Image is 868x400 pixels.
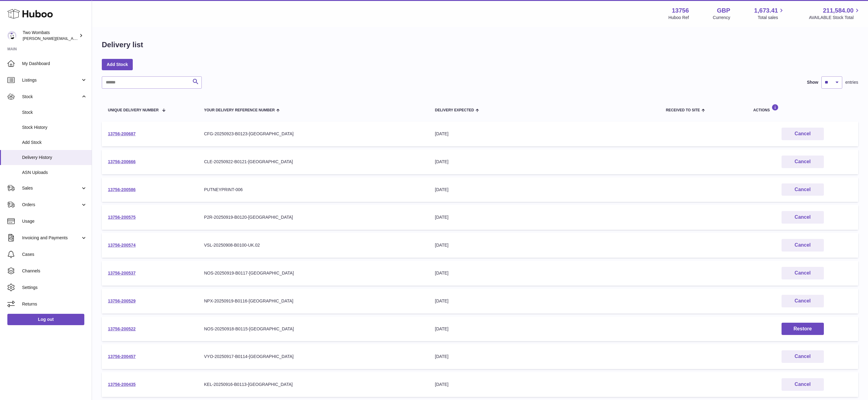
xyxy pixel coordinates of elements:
span: Your Delivery Reference Number [204,108,275,112]
span: Stock [22,110,87,115]
span: Cases [22,252,87,257]
div: [DATE] [435,131,654,137]
div: P2R-20250919-B0120-[GEOGRAPHIC_DATA] [204,214,423,220]
button: Cancel [782,267,824,279]
a: 1,673.41 Total sales [754,6,785,21]
div: [DATE] [435,354,654,360]
a: 13756-200575 [108,215,136,220]
strong: 13756 [672,6,689,15]
a: 13756-200522 [108,326,136,331]
div: [DATE] [435,326,654,332]
a: 13756-200687 [108,131,136,136]
div: [DATE] [435,242,654,248]
div: [DATE] [435,159,654,165]
span: AVAILABLE Stock Total [809,15,861,21]
span: Channels [22,268,87,274]
button: Cancel [782,350,824,363]
a: Log out [7,314,84,325]
span: Usage [22,218,87,224]
span: Received to Site [666,108,700,112]
a: 211,584.00 AVAILABLE Stock Total [809,6,861,21]
span: Orders [22,202,81,208]
a: 13756-200537 [108,271,136,275]
a: Add Stock [102,59,133,70]
button: Restore [782,323,824,335]
span: Delivery History [22,155,87,160]
div: [DATE] [435,382,654,387]
span: Listings [22,77,81,83]
button: Cancel [782,183,824,196]
a: 13756-200586 [108,187,136,192]
span: entries [845,79,858,85]
div: Actions [753,104,852,112]
span: [PERSON_NAME][EMAIL_ADDRESS][PERSON_NAME][DOMAIN_NAME] [23,36,156,41]
div: NOS-20250918-B0115-[GEOGRAPHIC_DATA] [204,326,423,332]
div: [DATE] [435,214,654,220]
button: Cancel [782,211,824,224]
div: CLE-20250922-B0121-[GEOGRAPHIC_DATA] [204,159,423,165]
div: VYO-20250917-B0114-[GEOGRAPHIC_DATA] [204,354,423,360]
span: Add Stock [22,140,87,145]
img: philip.carroll@twowombats.com [7,31,17,40]
div: Huboo Ref [668,15,689,21]
a: 13756-200435 [108,382,136,387]
span: 1,673.41 [754,6,778,15]
span: Stock History [22,125,87,130]
div: [DATE] [435,187,654,193]
span: Unique Delivery Number [108,108,159,112]
div: [DATE] [435,298,654,304]
div: [DATE] [435,270,654,276]
div: PUTNEYPRINT-006 [204,187,423,193]
button: Cancel [782,295,824,307]
span: Invoicing and Payments [22,235,81,241]
span: ASN Uploads [22,170,87,175]
div: CFG-20250923-B0123-[GEOGRAPHIC_DATA] [204,131,423,137]
span: Stock [22,94,81,100]
div: NOS-20250919-B0117-[GEOGRAPHIC_DATA] [204,270,423,276]
button: Cancel [782,128,824,140]
span: Returns [22,301,87,307]
span: Delivery Expected [435,108,474,112]
button: Cancel [782,378,824,391]
h1: Delivery list [102,40,143,50]
button: Cancel [782,239,824,252]
strong: GBP [717,6,730,15]
div: KEL-20250916-B0113-[GEOGRAPHIC_DATA] [204,382,423,387]
button: Cancel [782,156,824,168]
span: Total sales [758,15,785,21]
div: Two Wombats [23,30,78,41]
span: My Dashboard [22,61,87,67]
div: Currency [713,15,730,21]
a: 13756-200529 [108,298,136,303]
span: Sales [22,185,81,191]
a: 13756-200574 [108,243,136,248]
span: Settings [22,285,87,290]
a: 13756-200666 [108,159,136,164]
div: NPX-20250919-B0116-[GEOGRAPHIC_DATA] [204,298,423,304]
span: 211,584.00 [823,6,854,15]
div: VSL-20250908-B0100-UK.02 [204,242,423,248]
a: 13756-200457 [108,354,136,359]
label: Show [807,79,818,85]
